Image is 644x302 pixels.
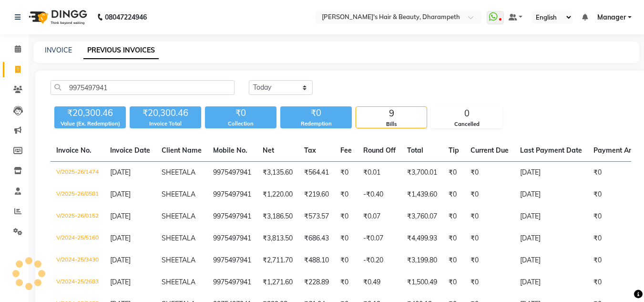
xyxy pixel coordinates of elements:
[191,212,195,220] span: A
[191,234,195,242] span: A
[110,256,131,264] span: [DATE]
[257,271,298,293] td: ₹1,271.60
[335,162,358,184] td: ₹0
[110,190,131,198] span: [DATE]
[465,271,514,293] td: ₹0
[205,120,276,128] div: Collection
[443,206,465,228] td: ₹0
[431,120,502,128] div: Cancelled
[162,234,191,242] span: SHEETAL
[280,106,352,120] div: ₹0
[298,250,335,271] td: ₹488.10
[54,120,126,128] div: Value (Ex. Redemption)
[162,168,191,177] span: SHEETAL
[443,184,465,206] td: ₹0
[207,206,257,228] td: 9975497941
[431,107,502,120] div: 0
[257,250,298,271] td: ₹2,711.70
[514,250,588,271] td: [DATE]
[207,271,257,293] td: 9975497941
[514,206,588,228] td: [DATE]
[304,146,316,155] span: Tax
[257,228,298,250] td: ₹3,813.50
[465,206,514,228] td: ₹0
[130,120,201,128] div: Invoice Total
[358,206,401,228] td: ₹0.07
[358,162,401,184] td: ₹0.01
[465,250,514,271] td: ₹0
[207,184,257,206] td: 9975497941
[56,146,92,155] span: Invoice No.
[401,271,443,293] td: ₹1,500.49
[110,146,150,155] span: Invoice Date
[191,168,195,177] span: A
[298,206,335,228] td: ₹573.57
[51,228,104,250] td: V/2024-25/5160
[401,206,443,228] td: ₹3,760.07
[45,46,72,54] a: INVOICE
[207,228,257,250] td: 9975497941
[335,228,358,250] td: ₹0
[162,278,191,286] span: SHEETAL
[465,184,514,206] td: ₹0
[340,146,352,155] span: Fee
[162,256,191,264] span: SHEETAL
[110,168,131,177] span: [DATE]
[257,206,298,228] td: ₹3,186.50
[356,120,427,128] div: Bills
[449,146,459,155] span: Tip
[514,184,588,206] td: [DATE]
[162,146,202,155] span: Client Name
[110,234,131,242] span: [DATE]
[51,250,104,271] td: V/2024-25/3430
[335,250,358,271] td: ₹0
[207,250,257,271] td: 9975497941
[51,271,104,293] td: V/2024-25/2683
[443,271,465,293] td: ₹0
[443,250,465,271] td: ₹0
[298,271,335,293] td: ₹228.89
[257,184,298,206] td: ₹1,220.00
[597,12,626,22] span: Manager
[51,162,104,184] td: V/2025-26/1474
[514,271,588,293] td: [DATE]
[83,42,159,59] a: PREVIOUS INVOICES
[213,146,247,155] span: Mobile No.
[257,162,298,184] td: ₹3,135.60
[358,250,401,271] td: -₹0.20
[356,107,427,120] div: 9
[443,228,465,250] td: ₹0
[465,228,514,250] td: ₹0
[51,184,104,206] td: V/2025-26/0581
[335,206,358,228] td: ₹0
[335,184,358,206] td: ₹0
[358,271,401,293] td: ₹0.49
[520,146,582,155] span: Last Payment Date
[191,256,195,264] span: A
[514,162,588,184] td: [DATE]
[443,162,465,184] td: ₹0
[24,4,90,31] img: logo
[191,278,195,286] span: A
[470,146,509,155] span: Current Due
[298,162,335,184] td: ₹564.41
[130,106,201,120] div: ₹20,300.46
[51,80,235,95] input: Search by Name/Mobile/Email/Invoice No
[110,212,131,220] span: [DATE]
[205,106,276,120] div: ₹0
[207,162,257,184] td: 9975497941
[407,146,423,155] span: Total
[298,184,335,206] td: ₹219.60
[162,190,191,198] span: SHEETAL
[51,206,104,228] td: V/2025-26/0152
[401,162,443,184] td: ₹3,700.01
[358,228,401,250] td: -₹0.07
[191,190,195,198] span: A
[465,162,514,184] td: ₹0
[110,278,131,286] span: [DATE]
[298,228,335,250] td: ₹686.43
[401,250,443,271] td: ₹3,199.80
[280,120,352,128] div: Redemption
[401,184,443,206] td: ₹1,439.60
[335,271,358,293] td: ₹0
